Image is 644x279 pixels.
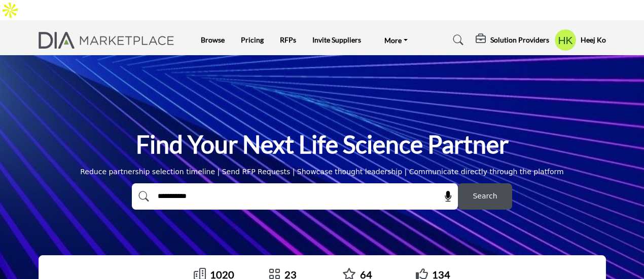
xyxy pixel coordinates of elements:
button: Show hide supplier dropdown [554,29,577,51]
h1: Find Your Next Life Science Partner [136,129,509,160]
a: More [377,33,415,47]
h5: Solution Providers [490,35,549,45]
a: RFPs [280,35,296,44]
a: Browse [201,35,225,44]
button: Search [458,183,512,210]
h5: Heej Ko [581,35,606,45]
a: Pricing [241,35,264,44]
span: Search [473,191,497,202]
a: Invite Suppliers [312,35,361,44]
div: Reduce partnership selection timeline | Send RFP Requests | Showcase thought leadership | Communi... [80,167,564,177]
div: Solution Providers [476,34,549,46]
img: Site Logo [39,32,180,49]
a: Search [443,32,470,48]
